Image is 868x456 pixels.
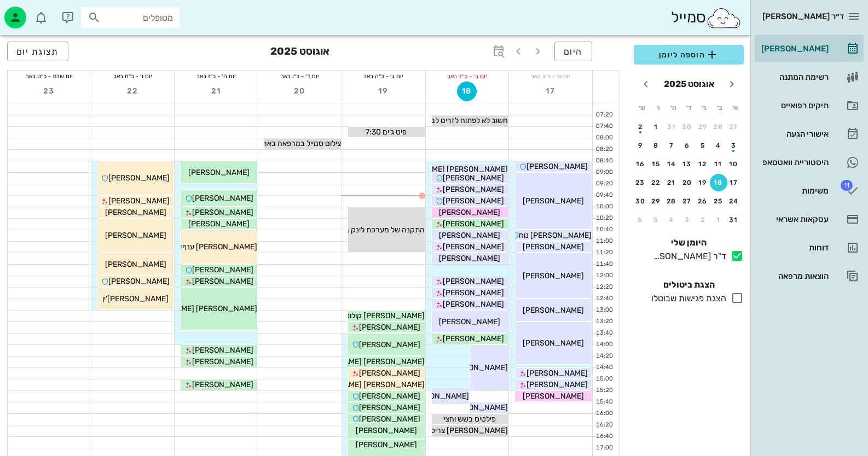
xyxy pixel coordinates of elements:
span: [PERSON_NAME] [447,363,508,372]
button: 2 [694,211,711,229]
div: הוצאות מרפאה [759,272,829,280]
button: 30 [632,192,649,210]
span: [PERSON_NAME] [443,334,504,343]
span: צילום סמייל במרפאה בארבע [254,139,341,148]
a: היסטוריית וואטסאפ [755,149,864,176]
div: 15:40 [593,397,615,407]
span: תג [32,9,39,15]
div: 9 [632,142,649,149]
button: 27 [725,118,743,136]
button: 3 [679,211,696,229]
span: 21 [206,86,226,96]
div: 2 [632,123,649,131]
button: 4 [663,211,680,229]
span: [PERSON_NAME] [443,219,504,229]
span: [PERSON_NAME] [523,271,584,280]
th: ב׳ [713,98,727,117]
span: [PERSON_NAME] [439,254,500,263]
div: 11 [710,160,727,168]
span: 17 [541,86,560,96]
span: [PERSON_NAME] [359,323,420,332]
span: [PERSON_NAME] [356,440,417,449]
button: 5 [647,211,665,229]
a: רשימת המתנה [755,64,864,90]
span: [PERSON_NAME] [439,208,500,217]
span: [PERSON_NAME] [PERSON_NAME] [133,304,257,313]
span: [PERSON_NAME] [188,219,250,229]
h4: הצגת ביטולים [634,278,744,291]
div: יום שבת - כ״ט באב [8,71,91,81]
div: 08:00 [593,133,615,143]
th: ג׳ [697,98,711,117]
button: 21 [663,174,680,191]
div: 14:00 [593,340,615,349]
span: [PERSON_NAME] [523,338,584,348]
div: 13:20 [593,317,615,326]
span: [PERSON_NAME] [192,380,253,389]
div: 15:00 [593,375,615,384]
div: 16:40 [593,432,615,441]
div: 1 [647,123,665,131]
span: [PERSON_NAME] [108,277,170,286]
button: 13 [679,155,696,173]
div: יום ה׳ - כ״ז באב [175,71,258,81]
span: הוספה ליומן [643,48,735,61]
span: 18 [458,86,476,96]
div: 3 [725,142,743,149]
span: [PERSON_NAME] [192,357,253,366]
button: 29 [694,118,711,136]
div: הצגת פגישות שבוטלו [647,292,726,305]
span: [PERSON_NAME] [PERSON_NAME] [384,165,508,174]
span: [PERSON_NAME] [443,196,504,206]
span: 22 [123,86,143,96]
span: [PERSON_NAME] [192,346,253,355]
div: 16:00 [593,409,615,418]
div: 23 [632,179,649,186]
button: 6 [679,137,696,154]
span: [PERSON_NAME] [359,369,420,378]
span: [PERSON_NAME] ענף [182,242,257,252]
div: 08:40 [593,156,615,166]
button: 24 [725,192,743,210]
div: 30 [679,123,696,131]
div: 27 [679,197,696,205]
span: [PERSON_NAME] [523,306,584,315]
div: היסטוריית וואטסאפ [759,158,829,167]
div: 17 [725,179,743,186]
button: 14 [663,155,680,173]
div: 28 [710,123,727,131]
div: 10:40 [593,225,615,235]
th: ש׳ [635,98,649,117]
span: [PERSON_NAME] [443,288,504,297]
div: 11:20 [593,248,615,258]
button: 18 [710,174,727,191]
div: 08:20 [593,145,615,154]
span: [PERSON_NAME] [PERSON_NAME] [300,357,425,366]
div: 12 [694,160,711,168]
span: [PERSON_NAME] [526,162,588,171]
button: היום [554,42,592,61]
div: 17:00 [593,443,615,453]
span: [PERSON_NAME] נוח [519,231,592,240]
div: 16:20 [593,420,615,430]
div: יום א׳ - כ״ג באב [509,71,592,81]
div: ד"ר [PERSON_NAME] [649,250,726,263]
button: 16 [632,155,649,173]
div: 24 [725,197,743,205]
button: 23 [632,174,649,191]
a: עסקאות אשראי [755,206,864,232]
button: 20 [290,81,310,101]
span: [PERSON_NAME] [192,265,253,274]
button: 30 [679,118,696,136]
div: 22 [647,179,665,186]
div: 12:40 [593,294,615,303]
button: 3 [725,137,743,154]
div: 8 [647,142,665,149]
a: [PERSON_NAME] [755,36,864,62]
div: 31 [725,216,743,224]
button: 28 [663,192,680,210]
button: 4 [710,137,727,154]
span: [PERSON_NAME] [523,242,584,252]
button: 22 [123,81,143,101]
h4: היומן שלי [634,236,744,249]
